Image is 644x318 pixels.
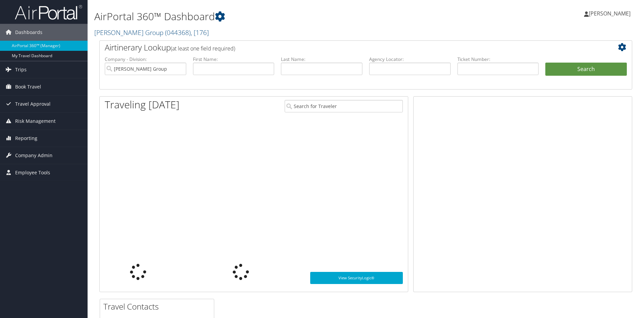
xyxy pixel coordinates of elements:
[15,113,56,130] span: Risk Management
[15,24,42,41] span: Dashboards
[310,272,403,284] a: View SecurityLogic®
[15,78,41,95] span: Book Travel
[584,3,637,24] a: [PERSON_NAME]
[545,63,627,76] button: Search
[94,28,209,37] a: [PERSON_NAME] Group
[589,10,631,17] span: [PERSON_NAME]
[193,56,275,63] label: First Name:
[165,28,191,37] span: ( 044368 )
[369,56,451,63] label: Agency Locator:
[15,96,51,112] span: Travel Approval
[15,130,37,147] span: Reporting
[457,56,539,63] label: Ticket Number:
[15,4,82,20] img: airportal-logo.png
[105,56,186,63] label: Company - Division:
[191,28,209,37] span: , [ 176 ]
[103,301,214,312] h2: Travel Contacts
[94,9,456,24] h1: AirPortal 360™ Dashboard
[105,42,582,53] h2: Airtinerary Lookup
[15,147,53,164] span: Company Admin
[105,98,180,112] h1: Traveling [DATE]
[15,164,50,181] span: Employee Tools
[15,61,27,78] span: Trips
[281,56,362,63] label: Last Name:
[285,100,403,112] input: Search for Traveler
[171,45,235,52] span: (at least one field required)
